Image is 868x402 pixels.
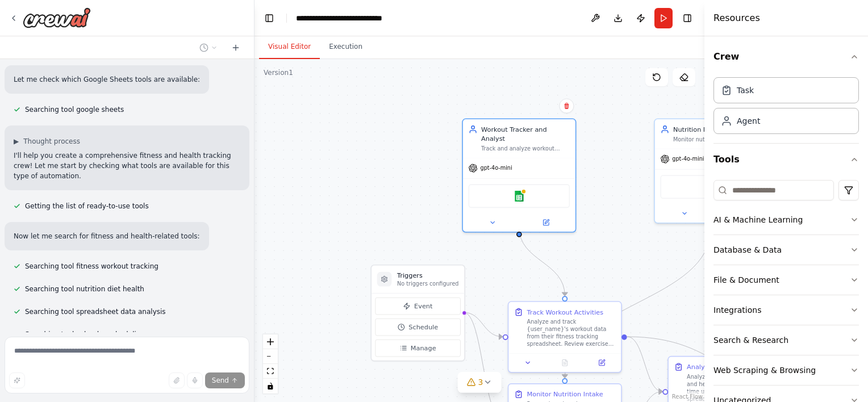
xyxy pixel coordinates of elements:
[586,357,617,368] button: Open in side panel
[687,373,775,402] div: Analyze {user_name}'s fitness and health progress data over time using their tracking spreadsheet...
[264,68,293,77] div: Version 1
[370,265,465,362] div: TriggersNo triggers configuredEventScheduleManage
[296,12,407,24] nav: breadcrumb
[14,137,80,146] button: ▶Thought process
[411,344,436,353] span: Manage
[25,330,145,339] span: Searching tool calendar scheduling
[560,227,715,378] g: Edge from defe4b0c-fbf6-47af-a9f4-8386080de241 to dbcdd367-bcc3-460e-8455-837531ad7b39
[527,308,604,317] div: Track Workout Activities
[627,332,823,401] g: Edge from 9f377f42-4ef1-49e7-bfb0-589ce48267ce to ae47469f-2157-4cd6-b2fd-d2a636c863b3
[713,365,816,376] div: Web Scraping & Browsing
[713,11,760,25] h4: Resources
[464,308,503,341] g: Edge from triggers to 9f377f42-4ef1-49e7-bfb0-589ce48267ce
[9,372,25,388] button: Improve this prompt
[408,323,438,332] span: Schedule
[508,301,622,372] div: Track Workout ActivitiesAnalyze and track {user_name}'s workout data from their fitness tracking ...
[23,137,80,146] span: Thought process
[527,319,616,347] div: Analyze and track {user_name}'s workout data from their fitness tracking spreadsheet. Review exer...
[713,274,779,286] div: File & Document
[259,35,320,59] button: Visual Editor
[14,74,200,85] p: Let me check which Google Sheets tools are available:
[713,334,788,346] div: Search & Research
[713,73,859,143] div: Crew
[263,379,278,393] button: toggle interactivity
[414,301,432,311] span: Event
[25,284,144,294] span: Searching tool nutrition diet health
[478,376,483,388] span: 3
[397,280,458,287] p: No triggers configured
[375,298,460,315] button: Event
[713,205,859,235] button: AI & Machine Learning
[205,372,245,388] button: Send
[187,372,203,388] button: Click to speak your automation idea
[375,340,460,357] button: Manage
[672,156,704,163] span: gpt-4o-mini
[25,105,124,114] span: Searching tool google sheets
[481,165,512,172] span: gpt-4o-mini
[672,393,703,400] a: React Flow attribution
[515,227,570,296] g: Edge from cf6fc916-5c8f-4944-b1d3-5a0f89bfb28b to 9f377f42-4ef1-49e7-bfb0-589ce48267ce
[462,118,576,232] div: Workout Tracker and AnalystTrack and analyze workout activities, monitor exercise performance, an...
[481,145,570,152] div: Track and analyze workout activities, monitor exercise performance, and identify patterns in trai...
[713,265,859,295] button: File & Document
[673,136,762,143] div: Monitor nutrition intake, analyze dietary patterns, and assess nutritional balance to support {us...
[212,376,229,385] span: Send
[481,125,570,143] div: Workout Tracker and Analyst
[375,319,460,336] button: Schedule
[713,214,803,225] div: AI & Machine Learning
[520,217,571,228] button: Open in side panel
[458,372,502,393] button: 3
[397,271,458,280] h3: Triggers
[169,372,185,388] button: Upload files
[263,349,278,364] button: zoom out
[25,307,166,316] span: Searching tool spreadsheet data analysis
[627,332,662,396] g: Edge from 9f377f42-4ef1-49e7-bfb0-589ce48267ce to 7a576be9-faa9-418e-b443-840e0f9ba73f
[687,362,764,371] div: Analyze Progress Trends
[713,235,859,265] button: Database & Data
[263,334,278,349] button: zoom in
[25,262,158,271] span: Searching tool fitness workout tracking
[263,334,278,393] div: React Flow controls
[263,364,278,379] button: fit view
[514,191,524,202] img: Google sheets
[23,7,91,28] img: Logo
[14,231,200,241] p: Now let me search for fitness and health-related tools:
[14,150,240,181] p: I'll help you create a comprehensive fitness and health tracking crew! Let me start by checking w...
[713,304,761,316] div: Integrations
[261,10,277,26] button: Hide left sidebar
[195,41,222,55] button: Switch to previous chat
[227,41,245,55] button: Start a new chat
[14,137,19,146] span: ▶
[673,125,762,134] div: Nutrition Monitor
[654,118,768,223] div: Nutrition MonitorMonitor nutrition intake, analyze dietary patterns, and assess nutritional balan...
[527,390,603,399] div: Monitor Nutrition Intake
[559,98,574,113] button: Delete node
[737,85,754,96] div: Task
[713,41,859,73] button: Crew
[713,144,859,175] button: Tools
[713,295,859,325] button: Integrations
[320,35,372,59] button: Execution
[679,10,695,26] button: Hide right sidebar
[545,357,584,368] button: No output available
[713,355,859,385] button: Web Scraping & Browsing
[713,325,859,355] button: Search & Research
[25,202,149,211] span: Getting the list of ready-to-use tools
[713,244,782,256] div: Database & Data
[737,115,760,127] div: Agent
